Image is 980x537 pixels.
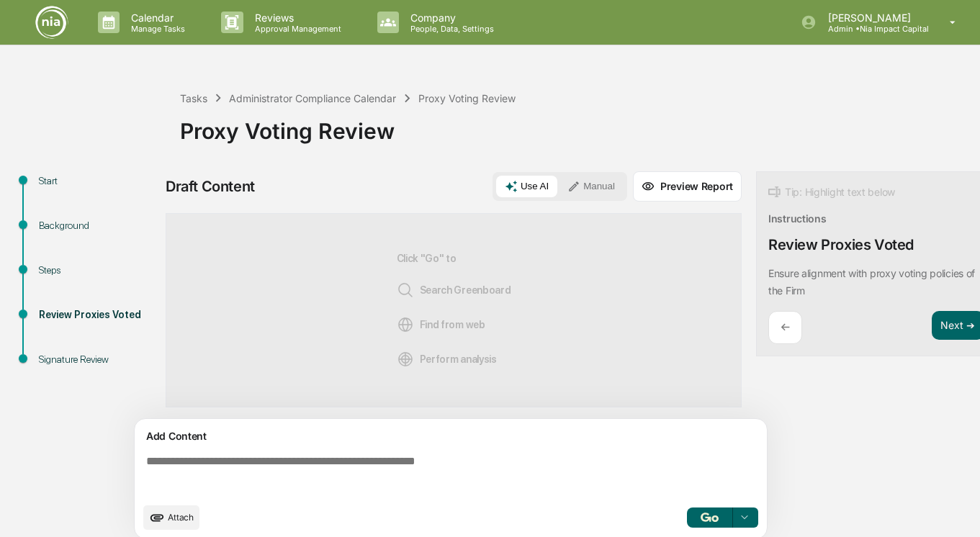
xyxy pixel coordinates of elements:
[243,12,349,24] p: Reviews
[143,505,199,530] button: upload document
[817,12,929,24] p: [PERSON_NAME]
[817,24,929,34] p: Admin • Nia Impact Capital
[418,92,516,104] div: Proxy Voting Review
[781,320,790,334] p: ←
[243,24,349,34] p: Approval Management
[397,281,414,299] img: Search
[143,428,758,445] div: Add Content
[39,307,157,322] div: Review Proxies Voted
[397,351,497,368] span: Perform analysis
[559,176,624,197] button: Manual
[496,176,557,197] button: Use AI
[39,352,157,367] div: Signature Review
[768,184,895,201] div: Tip: Highlight text below
[180,92,207,104] div: Tasks
[934,489,973,528] iframe: Open customer support
[397,351,414,368] img: Analysis
[768,212,827,225] div: Instructions
[120,24,192,34] p: Manage Tasks
[166,178,255,195] div: Draft Content
[768,267,975,297] p: ​Ensure alignment with proxy voting policies of the Firm
[397,316,485,333] span: Find from web
[633,171,742,202] button: Preview Report
[397,281,511,299] span: Search Greenboard
[701,513,718,522] img: Go
[180,107,973,144] div: Proxy Voting Review
[229,92,396,104] div: Administrator Compliance Calendar
[168,512,194,523] span: Attach
[120,12,192,24] p: Calendar
[39,263,157,278] div: Steps
[768,236,914,253] div: Review Proxies Voted
[687,507,733,528] button: Go
[397,316,414,333] img: Web
[35,5,69,40] img: logo
[399,12,501,24] p: Company
[39,173,157,189] div: Start
[399,24,501,34] p: People, Data, Settings
[397,237,511,384] div: Click "Go" to
[39,218,157,233] div: Background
